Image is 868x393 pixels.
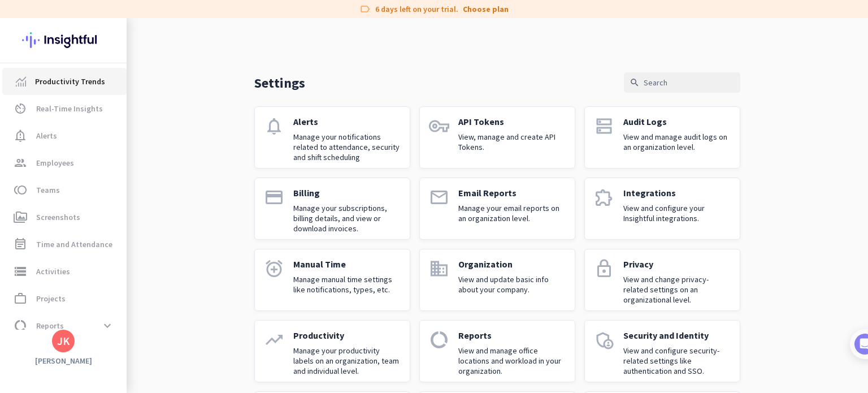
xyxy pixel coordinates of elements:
a: notification_importantAlerts [2,122,127,149]
a: event_noteTime and Attendance [2,231,127,258]
a: av_timerReal-Time Insights [2,95,127,122]
i: domain [429,258,449,279]
p: View and update basic info about your company. [458,274,566,295]
i: search [630,77,640,88]
i: dns [594,116,614,136]
img: menu-item [16,76,26,87]
a: groupEmployees [2,149,127,176]
a: notificationsAlertsManage your notifications related to attendance, security and shift scheduling [254,106,410,169]
button: Tasks [170,314,226,359]
i: lock [594,258,614,279]
span: Real-Time Insights [36,102,103,115]
button: Messages [57,314,113,359]
i: extension [594,187,614,208]
p: Organization [458,258,566,270]
a: work_outlineProjects [2,285,127,312]
p: Manual Time [293,258,401,270]
i: email [429,187,449,208]
p: Billing [293,187,401,198]
p: Manage manual time settings like notifications, types, etc. [293,274,401,295]
p: Audit Logs [623,116,731,127]
span: Messages [63,342,106,350]
a: alarm_addManual TimeManage manual time settings like notifications, types, etc. [254,249,410,311]
i: perm_media [14,210,27,224]
i: group [14,156,27,170]
h2: No messages [75,169,151,182]
a: menu-itemProductivity Trends [2,68,127,95]
i: trending_up [264,330,284,350]
i: toll [14,183,27,197]
a: Choose plan [463,3,509,15]
p: Manage your subscriptions, billing details, and view or download invoices. [293,203,401,234]
a: tollTeams [2,176,127,204]
a: extensionIntegrationsView and configure your Insightful integrations. [584,178,740,240]
p: View and manage office locations and workload in your organization. [458,346,566,376]
i: alarm_add [264,258,284,279]
p: API Tokens [458,116,566,127]
span: Help [132,342,150,350]
a: vpn_keyAPI TokensView, manage and create API Tokens. [419,106,575,169]
a: data_usageReportsexpand_more [2,312,127,339]
a: paymentBillingManage your subscriptions, billing details, and view or download invoices. [254,178,410,240]
a: admin_panel_settingsSecurity and IdentityView and configure security-related settings like authen... [584,320,740,382]
a: domainOrganizationView and update basic info about your company. [419,249,575,311]
span: Employees [36,156,74,170]
a: perm_mediaScreenshots [2,204,127,231]
p: Alerts [293,116,401,127]
i: av_timer [14,102,27,115]
p: Manage your notifications related to attendance, security and shift scheduling [293,132,401,162]
i: vpn_key [429,116,449,136]
i: notifications [264,116,284,136]
a: emailEmail ReportsManage your email reports on an organization level. [419,178,575,240]
span: Home [16,342,40,350]
span: Productivity Trends [35,75,105,88]
button: expand_more [97,316,118,336]
h1: Messages [84,5,145,24]
i: label [359,3,371,15]
div: JK [57,335,70,347]
i: notification_important [14,129,27,142]
p: Manage your email reports on an organization level. [458,203,566,223]
span: Projects [36,292,66,305]
i: admin_panel_settings [594,330,614,350]
p: Productivity [293,330,401,341]
p: Email Reports [458,187,566,198]
p: Manage your productivity labels on an organization, team and individual level. [293,346,401,376]
a: storageActivities [2,258,127,285]
i: storage [14,265,27,278]
span: Tasks [187,342,209,350]
span: Time and Attendance [36,237,112,251]
button: Send us a message [52,279,174,302]
a: lockPrivacyView and change privacy-related settings on an organizational level. [584,249,740,311]
p: Privacy [623,258,731,270]
span: Reports [36,319,64,332]
p: View and manage audit logs on an organization level. [623,132,731,152]
a: trending_upProductivityManage your productivity labels on an organization, team and individual le... [254,320,410,382]
a: dnsAudit LogsView and manage audit logs on an organization level. [584,106,740,169]
i: data_usage [14,319,27,332]
i: event_note [14,237,27,251]
p: View, manage and create API Tokens. [458,132,566,152]
div: Close [198,5,219,25]
i: payment [264,187,284,208]
p: View and configure security-related settings like authentication and SSO. [623,346,731,376]
span: Teams [36,183,60,197]
p: View and configure your Insightful integrations. [623,203,731,223]
a: data_usageReportsView and manage office locations and workload in your organization. [419,320,575,382]
p: Settings [254,74,305,92]
i: work_outline [14,292,27,305]
span: Screenshots [36,210,80,224]
span: Alerts [36,129,57,142]
input: Search [624,72,740,93]
p: Security and Identity [623,330,731,341]
p: View and change privacy-related settings on an organizational level. [623,274,731,305]
i: data_usage [429,330,449,350]
span: Activities [36,265,70,278]
p: Integrations [623,187,731,198]
p: Reports [458,330,566,341]
span: Messages from the team will be shown here [26,193,201,205]
button: Help [113,314,170,359]
img: Insightful logo [22,18,105,62]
